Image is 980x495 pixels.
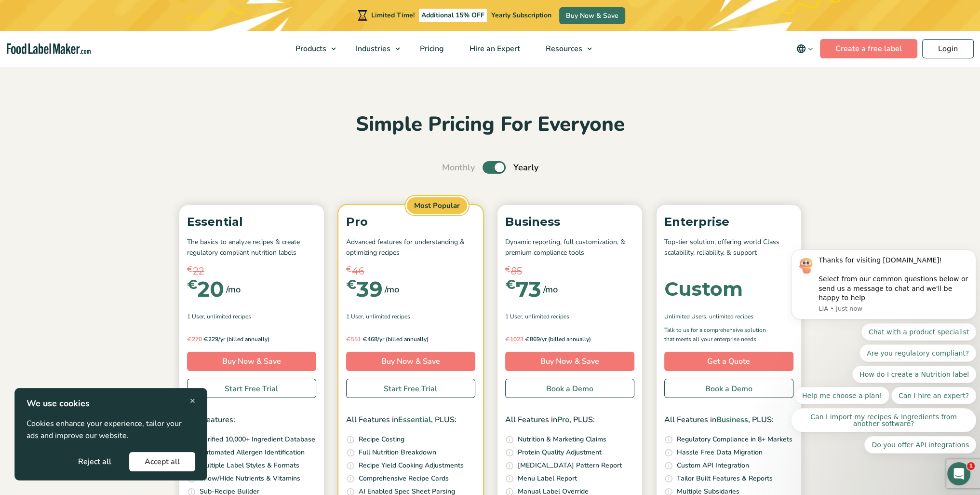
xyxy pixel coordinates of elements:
span: € [505,278,516,291]
span: /mo [543,283,558,296]
strong: We use cookies [27,398,90,409]
span: Most Popular [405,196,469,216]
iframe: Intercom live chat [947,462,970,485]
a: Hire an Expert [457,31,531,67]
a: Pricing [407,31,455,67]
span: Pricing [417,43,445,54]
span: , Unlimited Recipes [204,312,251,321]
div: Custom [664,279,743,299]
p: Menu Label Report [518,473,577,484]
a: Buy Now & Save [346,352,475,371]
span: Industries [353,43,391,54]
span: Hire an Expert [467,43,521,54]
span: Business [716,414,748,425]
a: Buy Now & Save [187,352,316,371]
p: Essential [187,213,316,231]
span: , Unlimited Recipes [706,312,753,321]
span: Essential [398,414,431,425]
span: € [187,335,192,343]
p: All Features in , PLUS: [664,414,793,426]
a: Products [283,31,341,67]
a: Industries [343,31,405,67]
span: Unlimited Users [664,312,706,321]
span: Yearly [513,161,538,174]
p: 869/yr (billed annually) [505,334,634,344]
p: The basics to analyze recipes & create regulatory compliant nutrition labels [187,237,316,259]
span: Pro [557,414,569,425]
span: /mo [385,283,399,296]
h2: Simple Pricing For Everyone [175,111,806,138]
p: Recipe Costing [359,434,404,445]
del: 270 [187,335,202,343]
a: Buy Now & Save [559,7,625,24]
p: All Features in , PLUS: [505,414,634,426]
span: € [505,335,510,343]
a: Start Free Trial [346,379,475,398]
span: Monthly [442,161,475,174]
p: Multiple Label Styles & Formats [200,460,299,471]
span: Products [293,43,327,54]
p: Key Features: [187,414,316,426]
div: 73 [505,278,541,300]
span: 85 [511,264,522,278]
span: € [346,264,352,275]
p: All Features in , PLUS: [346,414,475,426]
p: Nutrition & Marketing Claims [518,434,606,445]
span: Resources [543,43,583,54]
p: 229/yr (billed annually) [187,334,316,344]
p: 468/yr (billed annually) [346,334,475,344]
p: Cookies enhance your experience, tailor your ads and improve our website. [27,418,195,442]
p: [MEDICAL_DATA] Pattern Report [518,460,622,471]
a: Get a Quote [664,352,793,371]
a: Start Free Trial [187,379,316,398]
span: € [203,335,208,343]
a: Resources [533,31,597,67]
p: Pro [346,213,475,231]
p: Dynamic reporting, full customization, & premium compliance tools [505,237,634,259]
span: 1 User [187,312,204,321]
span: € [362,335,367,343]
p: Comprehensive Recipe Cards [359,473,449,484]
p: Custom API Integration [677,460,749,471]
p: Recipe Yield Cooking Adjustments [359,460,464,471]
button: Accept all [129,452,195,471]
p: Protein Quality Adjustment [518,447,602,458]
span: € [346,335,351,343]
p: Hassle Free Data Migration [677,447,763,458]
span: 1 [967,462,975,470]
label: Toggle [483,161,506,174]
span: € [346,278,357,291]
span: Limited Time! [371,11,415,20]
span: , Unlimited Recipes [522,312,569,321]
a: Book a Demo [664,379,793,398]
p: Regulatory Compliance in 8+ Markets [677,434,792,445]
span: € [505,264,511,275]
span: , Unlimited Recipes [363,312,410,321]
p: Full Nutrition Breakdown [359,447,436,458]
p: Talk to us for a comprehensive solution that meets all your enterprise needs [664,326,775,344]
span: 22 [193,264,204,278]
span: € [187,264,193,275]
span: /mo [226,283,241,296]
span: Additional 15% OFF [419,9,487,22]
p: Show/Hide Nutrients & Vitamins [200,473,300,484]
p: Tailor Built Features & Reports [677,473,773,484]
p: Automated Allergen Identification [200,447,305,458]
p: Top-tier solution, offering world Class scalability, reliability, & support [664,237,793,259]
del: 551 [346,335,361,343]
a: Create a free label [820,39,917,58]
p: Enterprise [664,213,793,231]
a: Login [922,39,974,58]
a: Book a Demo [505,379,634,398]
